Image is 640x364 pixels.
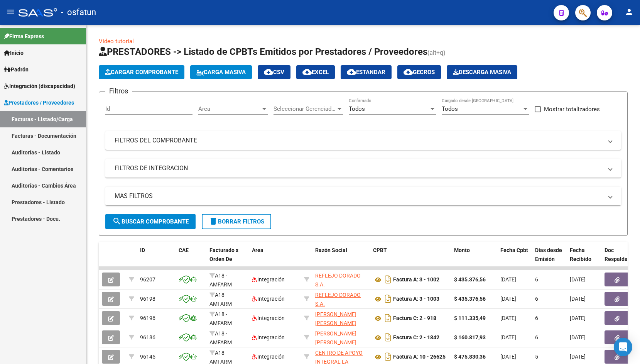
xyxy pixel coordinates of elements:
span: 96145 [140,354,155,360]
span: - osfatun [61,4,96,21]
span: A18 - AMFARM [209,311,232,326]
span: [DATE] [570,276,586,283]
span: CSV [264,69,284,76]
span: REFLEJO DORADO S.A. [315,292,361,307]
span: Días desde Emisión [535,247,562,262]
span: CPBT [373,247,387,253]
button: Cargar Comprobante [99,65,184,79]
span: Todos [349,105,365,112]
strong: $ 435.376,56 [454,276,486,283]
span: Monto [454,247,470,253]
i: Descargar documento [383,312,393,324]
datatable-header-cell: CAE [176,242,206,276]
span: Descarga Masiva [453,69,511,76]
span: Integración [252,315,285,321]
strong: Factura A: 3 - 1003 [393,296,439,302]
span: Prestadores / Proveedores [4,98,74,107]
span: Mostrar totalizadores [544,105,600,114]
span: [DATE] [570,315,586,321]
div: Open Intercom Messenger [614,338,632,356]
span: [DATE] [500,296,516,302]
h3: Filtros [105,86,132,97]
button: Buscar Comprobante [105,214,196,229]
datatable-header-cell: Días desde Emisión [532,242,567,276]
mat-icon: cloud_download [347,67,356,76]
span: [DATE] [500,334,516,340]
span: Buscar Comprobante [112,218,189,225]
span: Razón Social [315,247,347,253]
mat-icon: menu [6,7,15,17]
strong: $ 160.817,93 [454,334,486,340]
span: 6 [535,276,538,283]
span: CAE [179,247,189,253]
button: Carga Masiva [190,65,252,79]
datatable-header-cell: Fecha Recibido [567,242,601,276]
datatable-header-cell: Monto [451,242,497,276]
datatable-header-cell: Area [249,242,301,276]
span: Padrón [4,65,29,74]
span: Area [198,105,261,112]
app-download-masive: Descarga masiva de comprobantes (adjuntos) [447,65,517,79]
button: Descarga Masiva [447,65,517,79]
mat-icon: cloud_download [264,67,273,76]
div: 27236112352 [315,329,367,345]
span: Integración [252,334,285,340]
span: 6 [535,296,538,302]
strong: Factura A: 10 - 26625 [393,354,446,360]
span: Todos [442,105,458,112]
span: Doc Respaldatoria [605,247,639,262]
button: Borrar Filtros [202,214,271,229]
button: Estandar [341,65,392,79]
span: Gecros [404,69,435,76]
i: Descargar documento [383,331,393,344]
mat-icon: cloud_download [302,67,312,76]
mat-icon: person [625,7,634,17]
strong: Factura C: 2 - 1842 [393,335,439,341]
span: Carga Masiva [196,69,246,76]
datatable-header-cell: CPBT [370,242,451,276]
span: Borrar Filtros [209,218,264,225]
mat-expansion-panel-header: FILTROS DEL COMPROBANTE [105,131,621,150]
mat-panel-title: FILTROS DEL COMPROBANTE [115,136,603,145]
span: [DATE] [500,315,516,321]
datatable-header-cell: ID [137,242,176,276]
div: 30716054892 [315,291,367,307]
span: 6 [535,334,538,340]
span: EXCEL [302,69,329,76]
span: A18 - AMFARM [209,273,232,288]
span: [DATE] [500,354,516,360]
span: 5 [535,354,538,360]
button: EXCEL [296,65,335,79]
strong: $ 435.376,56 [454,296,486,302]
strong: $ 111.335,49 [454,315,486,321]
span: A18 - AMFARM [209,330,232,345]
strong: $ 475.830,36 [454,354,486,360]
span: [DATE] [500,276,516,283]
strong: Factura A: 3 - 1002 [393,277,439,283]
span: [PERSON_NAME] [PERSON_NAME] [315,311,356,326]
span: Firma Express [4,32,44,41]
button: CSV [258,65,290,79]
span: A18 - AMFARM [209,292,232,307]
span: Facturado x Orden De [209,247,238,262]
span: 96198 [140,296,155,302]
span: Integración (discapacidad) [4,82,75,90]
span: Integración [252,296,285,302]
mat-expansion-panel-header: MAS FILTROS [105,187,621,205]
mat-icon: search [112,217,122,226]
a: Video tutorial [99,38,134,45]
span: Integración [252,276,285,283]
button: Gecros [397,65,441,79]
span: (alt+q) [427,49,446,56]
datatable-header-cell: Razón Social [312,242,370,276]
i: Descargar documento [383,273,393,286]
span: 96207 [140,276,155,283]
span: REFLEJO DORADO S.A. [315,273,361,288]
span: Integración [252,354,285,360]
mat-panel-title: MAS FILTROS [115,192,603,200]
span: [DATE] [570,354,586,360]
div: 27288503295 [315,310,367,326]
span: 96196 [140,315,155,321]
span: Fecha Recibido [570,247,591,262]
i: Descargar documento [383,293,393,305]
